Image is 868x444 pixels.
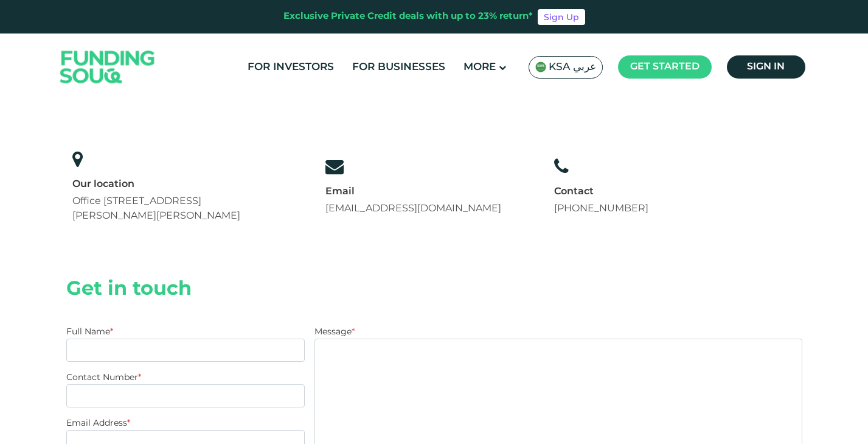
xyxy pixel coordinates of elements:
a: [EMAIL_ADDRESS][DOMAIN_NAME] [325,204,501,213]
div: Email [325,185,501,199]
img: Logo [48,37,167,98]
h2: Get in touch [66,278,802,301]
a: For Investors [245,57,337,77]
label: Contact Number [66,373,141,382]
span: KSA عربي [549,60,596,74]
img: SA Flag [535,62,546,72]
div: Our location [72,178,272,191]
label: Full Name [66,328,113,336]
a: Sign in [727,55,805,79]
label: Message [314,328,355,336]
div: Contact [554,185,648,199]
a: Sign Up [538,9,585,25]
div: Exclusive Private Credit deals with up to 23% return* [283,10,533,24]
span: Get started [630,62,700,71]
span: Office [STREET_ADDRESS][PERSON_NAME][PERSON_NAME] [72,197,240,220]
label: Email Address [66,419,130,428]
a: For Businesses [349,57,448,77]
span: More [464,62,496,72]
span: Sign in [747,62,785,71]
a: [PHONE_NUMBER] [554,204,648,213]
